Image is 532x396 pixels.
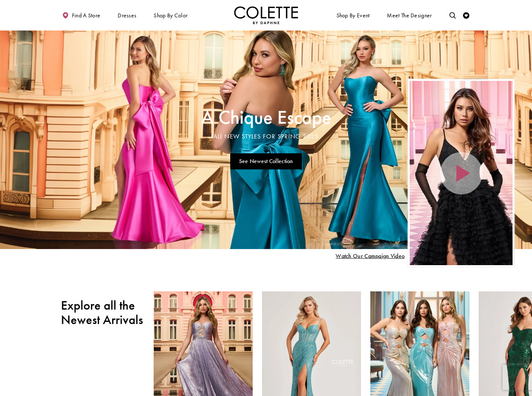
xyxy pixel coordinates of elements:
span: Play Slide #15 Video [336,252,405,259]
a: Toggle search [448,6,458,24]
a: See Newest Collection A Chique Escape All New Styles For Spring 2025 [230,153,302,170]
span: Shop by color [152,6,189,24]
span: Shop By Event [336,12,370,19]
span: Meet the designer [387,12,432,19]
span: Shop by color [154,12,187,19]
a: Meet the designer [386,6,434,24]
h2: Explore all the Newest Arrivals [61,298,144,328]
span: Find a store [72,12,101,19]
span: Dresses [118,12,136,19]
div: Video Player [410,81,513,265]
img: Colette by Daphne [234,6,298,24]
a: Find a store [61,6,102,24]
span: Dresses [116,6,138,24]
a: Visit Home Page [234,6,298,24]
ul: Slider Links [199,150,333,172]
a: Check Wishlist [462,6,471,24]
span: Shop By Event [335,6,371,24]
